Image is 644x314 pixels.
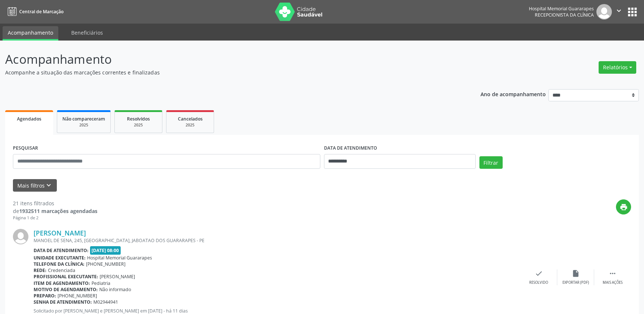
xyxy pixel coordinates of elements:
[58,293,97,299] span: [PHONE_NUMBER]
[34,299,92,305] b: Senha de atendimento:
[34,247,89,254] b: Data de atendimento:
[562,280,589,285] div: Exportar (PDF)
[529,6,594,12] div: Hospital Memorial Guararapes
[3,26,58,41] a: Acompanhamento
[34,286,98,293] b: Motivo de agendamento:
[87,255,152,261] span: Hospital Memorial Guararapes
[34,261,85,267] b: Telefone da clínica:
[17,116,41,122] span: Agendados
[626,6,639,18] button: apps
[19,8,63,15] span: Central de Marcação
[13,215,97,221] div: Página 1 de 2
[19,207,97,214] strong: 1932511 marcações agendadas
[62,122,105,128] div: 2025
[45,181,53,189] i: keyboard_arrow_down
[609,269,617,278] i: 
[93,299,118,305] span: M02944941
[529,280,548,285] div: Resolvido
[599,61,636,74] button: Relatórios
[127,116,150,122] span: Resolvidos
[90,246,121,255] span: [DATE] 08:00
[92,280,110,286] span: Pediatria
[535,269,543,278] i: check
[34,273,98,280] b: Profissional executante:
[5,69,449,76] p: Acompanhe a situação das marcações correntes e finalizadas
[5,6,63,18] a: Central de Marcação
[34,267,47,273] b: Rede:
[34,229,86,237] a: [PERSON_NAME]
[34,280,90,286] b: Item de agendamento:
[34,293,56,299] b: Preparo:
[86,261,125,267] span: [PHONE_NUMBER]
[62,116,105,122] span: Não compareceram
[48,267,75,273] span: Credenciada
[100,273,135,280] span: [PERSON_NAME]
[99,286,131,293] span: Não informado
[620,203,628,211] i: print
[5,50,449,69] p: Acompanhamento
[615,7,623,15] i: 
[535,12,594,18] span: Recepcionista da clínica
[612,4,626,20] button: 
[172,122,209,128] div: 2025
[120,122,157,128] div: 2025
[603,280,623,285] div: Mais ações
[34,255,86,261] b: Unidade executante:
[616,199,631,214] button: print
[596,4,612,20] img: img
[481,89,546,98] p: Ano de acompanhamento
[13,207,97,215] div: de
[13,143,38,154] label: PESQUISAR
[66,26,108,39] a: Beneficiários
[178,116,203,122] span: Cancelados
[479,156,503,169] button: Filtrar
[13,179,57,192] button: Mais filtroskeyboard_arrow_down
[34,237,520,244] div: MANOEL DE SENA, 245, [GEOGRAPHIC_DATA], JABOATAO DOS GUARARAPES - PE
[572,269,580,278] i: insert_drive_file
[13,199,97,207] div: 21 itens filtrados
[324,143,377,154] label: DATA DE ATENDIMENTO
[13,229,28,244] img: img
